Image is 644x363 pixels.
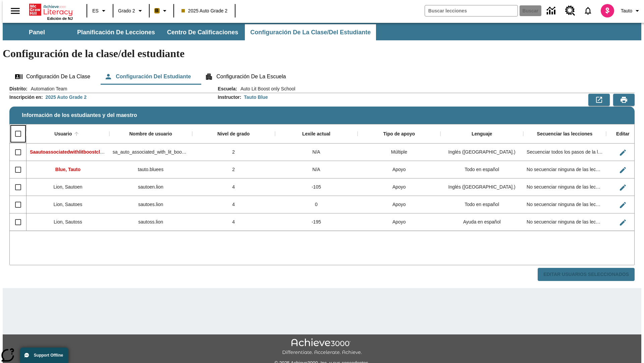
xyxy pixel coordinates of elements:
span: 2025 Auto Grade 2 [181,7,228,14]
a: Centro de recursos, Se abrirá en una pestaña nueva. [561,2,579,20]
div: 2 [192,144,275,161]
button: Panel [3,24,70,40]
span: Lion, Sautoes [54,202,83,207]
div: Inglés (EE. UU.) [440,144,523,161]
button: Editar Usuario [616,198,630,212]
a: Portada [29,3,73,16]
h2: Distrito : [9,86,28,92]
div: Nivel de grado [217,131,250,137]
div: Subbarra de navegación [3,23,641,40]
div: tauto.bluees [109,161,192,178]
button: Editar Usuario [616,216,630,229]
button: Editar Usuario [616,181,630,194]
span: Saautoassociatedwithlitboostcl, Saautoassociatedwithlitboostcl [30,149,173,155]
h2: Instructor : [218,94,241,100]
div: Múltiple [358,144,440,161]
div: 4 [192,196,275,213]
span: Automation Team [28,85,67,92]
div: Lexile actual [302,131,330,137]
div: No secuenciar ninguna de las lecciones [523,161,606,178]
div: Inglés (EE. UU.) [440,178,523,196]
button: Planificación de lecciones [72,24,160,40]
div: Tipo de apoyo [383,131,415,137]
div: N/A [275,144,358,161]
div: Usuario [54,131,72,137]
div: 0 [275,196,358,213]
button: Boost El color de la clase es anaranjado claro. Cambiar el color de la clase. [152,5,171,17]
span: Blue, Tauto [55,167,80,172]
h2: Inscripción en : [9,94,43,100]
img: Achieve3000 Differentiate Accelerate Achieve [282,338,362,356]
button: Escoja un nuevo avatar [597,2,618,19]
div: 2025 Auto Grade 2 [46,94,87,100]
div: Apoyo [358,161,440,178]
div: Información de los estudiantes y del maestro [9,85,635,281]
button: Grado: Grado 2, Elige un grado [115,5,147,17]
h1: Configuración de la clase/del estudiante [3,47,641,60]
span: ES [92,7,99,14]
div: Ayuda en español [440,213,523,231]
div: Todo en español [440,161,523,178]
span: Support Offline [34,353,63,358]
button: Configuración del estudiante [99,69,196,85]
button: Editar Usuario [616,146,630,159]
button: Configuración de la clase [9,69,96,85]
div: sautoss.lion [109,213,192,231]
button: Abrir el menú lateral [5,1,25,21]
input: Buscar campo [425,5,518,16]
div: Secuenciar las lecciones [537,131,593,137]
div: 2 [192,161,275,178]
button: Vista previa de impresión [613,94,635,106]
button: Centro de calificaciones [162,24,244,40]
div: Subbarra de navegación [3,24,377,40]
div: Tauto Blue [244,94,268,100]
div: No secuenciar ninguna de las lecciones [523,213,606,231]
button: Exportar a CSV [588,94,610,106]
div: sautoes.lion [109,196,192,213]
div: Configuración de la clase/del estudiante [9,69,635,85]
div: Apoyo [358,196,440,213]
span: Información de los estudiantes y del maestro [22,112,137,118]
span: Grado 2 [118,7,135,14]
div: Nombre de usuario [129,131,172,137]
div: sautoen.lion [109,178,192,196]
button: Configuración de la escuela [200,69,291,85]
div: Secuenciar todos los pasos de la lección [523,144,606,161]
button: Support Offline [20,348,68,363]
div: Apoyo [358,178,440,196]
img: avatar image [601,4,614,17]
div: sa_auto_associated_with_lit_boost_classes [109,144,192,161]
div: Lenguaje [472,131,492,137]
h2: Escuela : [218,86,237,92]
div: -105 [275,178,358,196]
span: Lion, Sautoss [54,219,82,225]
div: No secuenciar ninguna de las lecciones [523,178,606,196]
button: Lenguaje: ES, Selecciona un idioma [89,5,111,17]
button: Configuración de la clase/del estudiante [245,24,376,40]
div: Portada [29,2,73,21]
div: Apoyo [358,213,440,231]
span: Lion, Sautoen [53,184,82,190]
div: -195 [275,213,358,231]
div: Todo en español [440,196,523,213]
a: Notificaciones [579,2,597,19]
span: Auto Lit Boost only School [237,85,295,92]
button: Editar Usuario [616,163,630,177]
span: Tauto [621,7,632,14]
div: No secuenciar ninguna de las lecciones [523,196,606,213]
button: Perfil/Configuración [618,5,644,17]
a: Centro de información [543,2,561,20]
div: N/A [275,161,358,178]
span: B [155,6,159,15]
div: Editar [616,131,630,137]
div: 4 [192,213,275,231]
div: 4 [192,178,275,196]
span: Edición de NJ [47,16,73,21]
